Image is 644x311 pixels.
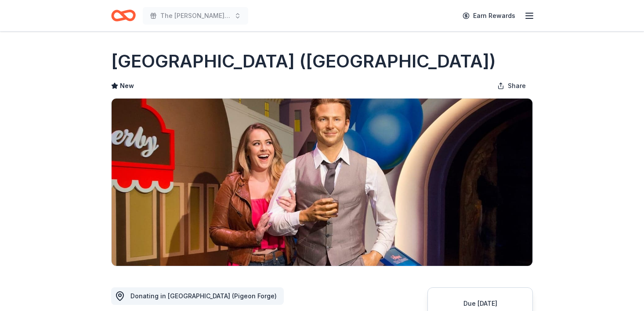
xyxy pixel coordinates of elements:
span: Donating in [GEOGRAPHIC_DATA] (Pigeon Forge) [130,292,277,300]
h1: [GEOGRAPHIC_DATA] ([GEOGRAPHIC_DATA]) [111,49,496,74]
span: New [120,81,134,91]
div: Due [DATE] [438,298,522,309]
img: Image for Hollywood Wax Museum (Pigeon Forge) [112,99,532,266]
span: The [PERSON_NAME] Foundation Legacy Ball [160,11,231,21]
button: Share [490,77,533,95]
span: Share [508,81,526,91]
button: The [PERSON_NAME] Foundation Legacy Ball [143,7,248,25]
a: Earn Rewards [457,8,521,24]
a: Home [111,5,136,26]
